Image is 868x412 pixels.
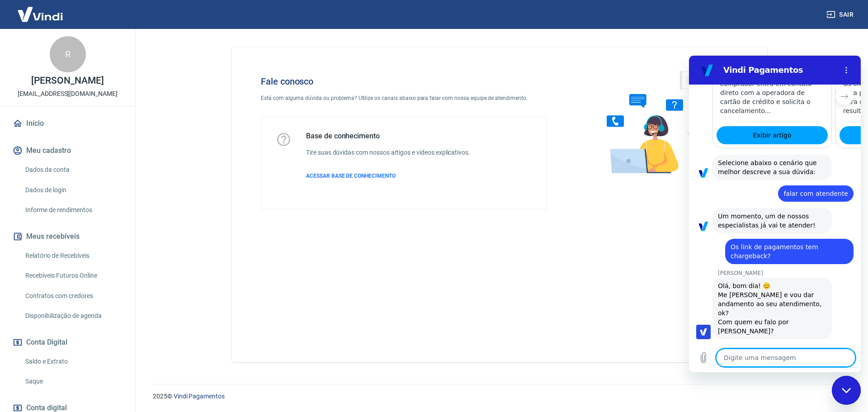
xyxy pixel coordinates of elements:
[22,287,124,305] a: Contratos com credores
[306,172,470,180] a: ACESSAR BASE DE CONHECIMENTO
[151,71,262,89] a: Exibir artigo: 'Boas Práticas e Como se prevenir em relação a chargebacks?'
[22,161,124,179] a: Dados da conta
[42,187,159,205] span: Os link de pagamentos tem chargeback?
[94,133,159,142] span: falar com atendente
[11,332,124,352] button: Conta Digital
[11,0,70,28] img: Vindi
[153,392,846,401] p: 2025 ©
[50,36,86,72] div: R
[29,226,137,280] div: Olá, bom dia! 😊️ Me [PERSON_NAME] e vou dar andamento ao seu atendimento, ok? Com quem eu falo po...
[825,6,857,23] button: Sair
[22,181,124,199] a: Dados de login
[22,372,124,391] a: Saque
[22,266,124,285] a: Recebíveis Futuros Online
[306,148,470,157] h6: Tire suas dúvidas com nossos artigos e vídeos explicativos.
[261,94,547,102] p: Está com alguma dúvida ou problema? Utilize os canais abaixo para falar com nossa equipe de atend...
[689,56,861,372] iframe: Janela de mensagens
[22,246,124,265] a: Relatório de Recebíveis
[832,376,861,405] iframe: Botão para abrir a janela de mensagens, conversa em andamento
[589,62,726,182] img: Fale conosco
[306,132,470,141] h5: Base de conhecimento
[29,214,172,221] p: [PERSON_NAME]
[18,89,118,99] p: [EMAIL_ADDRESS][DOMAIN_NAME]
[11,114,124,133] a: Início
[306,173,396,179] span: ACESSAR BASE DE CONHECIMENTO
[261,76,547,87] h4: Fale conosco
[31,76,104,85] p: [PERSON_NAME]
[29,103,137,121] span: Selecione abaixo o cenário que melhor descreve a sua dúvida:
[22,307,124,325] a: Disponibilização de agenda
[5,293,24,311] button: Carregar arquivo
[174,393,225,400] a: Vindi Pagamentos
[29,156,137,174] span: Um momento, um de nossos especialistas já vai te atender!
[22,201,124,219] a: Informe de rendimentos
[11,227,124,246] button: Meus recebíveis
[22,352,124,371] a: Saldo e Extrato
[11,141,124,161] button: Meu cadastro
